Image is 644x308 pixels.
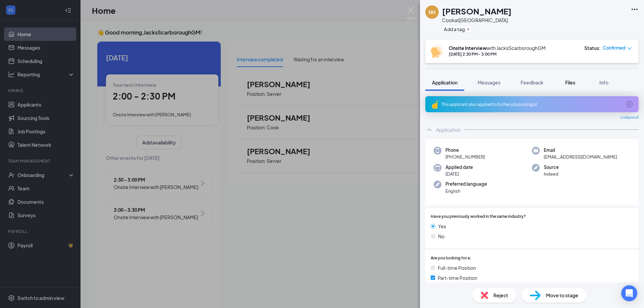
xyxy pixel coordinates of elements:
span: Confirmed [603,45,626,51]
span: Applied date [445,164,473,171]
span: Move to stage [546,292,578,299]
svg: Plus [466,27,470,31]
div: Status : [584,45,601,51]
span: Email [544,147,617,153]
span: Have you previously worked in the same industry? [431,213,526,220]
div: NH [429,9,435,15]
span: Files [565,79,575,85]
h1: [PERSON_NAME] [442,5,512,17]
span: [DATE] [445,171,473,177]
span: Indeed [544,171,559,177]
span: Full-time Position [438,264,476,271]
button: PlusAdd a tag [442,25,472,33]
span: Reject [493,292,508,299]
span: Collapse all [620,115,639,120]
span: [EMAIL_ADDRESS][DOMAIN_NAME] [544,153,617,160]
svg: ChevronUp [425,126,433,134]
svg: ArrowCircle [625,100,633,108]
span: Are you looking for a: [431,255,471,261]
span: down [627,46,632,51]
div: Application [436,126,461,133]
span: Application [432,79,458,85]
div: Cook at [GEOGRAPHIC_DATA] [442,17,512,23]
span: Source [544,164,559,171]
span: Messages [478,79,500,85]
div: [DATE] 2:30 PM - 3:00 PM [449,51,546,57]
span: Preferred language [445,181,487,187]
div: This applicant also applied to 3 other job posting(s) [441,102,621,107]
span: Yes [438,223,446,230]
span: Feedback [521,79,543,85]
span: Info [599,79,608,85]
span: Phone [445,147,485,153]
span: [PHONE_NUMBER] [445,153,485,160]
span: No [438,233,444,240]
span: Part-time Position [438,274,477,282]
svg: Ellipses [631,5,639,13]
b: Onsite Interview [449,45,487,51]
div: with JacksScarboroughGM [449,45,546,51]
span: English [445,188,487,194]
div: Open Intercom Messenger [621,285,637,301]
